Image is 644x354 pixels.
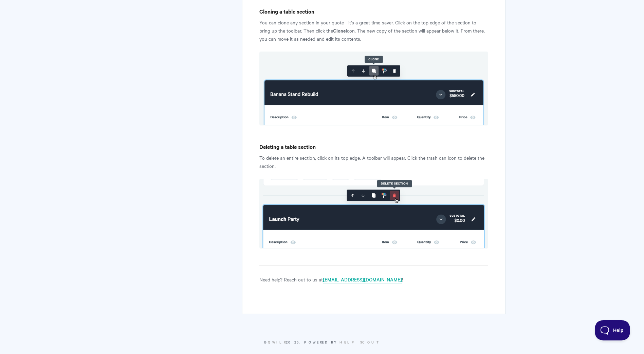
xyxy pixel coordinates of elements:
[323,276,402,283] a: [EMAIL_ADDRESS][DOMAIN_NAME]
[268,339,286,345] a: Qwilr
[333,27,346,34] strong: Clone
[259,275,488,283] p: Need help? Reach out to us at !
[304,339,381,345] span: Powered by
[259,142,488,151] h4: Deleting a table section
[139,339,505,345] p: © 2025.
[595,320,630,340] iframe: Toggle Customer Support
[339,339,381,345] a: Help Scout
[259,7,488,16] h4: Cloning a table section
[259,18,488,43] p: You can clone any section in your quote - it's a great time-saver. Click on the top edge of the s...
[259,154,488,170] p: To delete an entire section, click on its top edge. A toolbar will appear. Click the trash can ic...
